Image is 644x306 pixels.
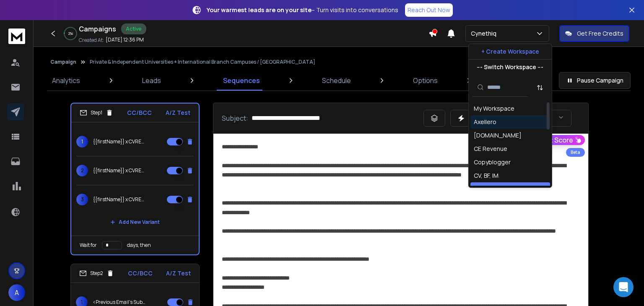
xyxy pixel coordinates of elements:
[79,24,116,34] h1: Campaigns
[322,75,351,86] p: Schedule
[93,138,147,145] p: {{firstName}} x CVRES UNI
[68,31,73,36] p: 2 %
[223,75,260,86] p: Sequences
[566,148,585,157] div: Beta
[471,29,500,38] p: Cynethiq
[128,269,153,277] p: CC/BCC
[474,131,522,140] div: [DOMAIN_NAME]
[8,29,25,44] img: logo
[481,47,539,56] p: + Create Workspace
[222,113,248,123] p: Subject:
[559,25,629,42] button: Get Free Credits
[106,36,144,43] p: [DATE] 12:36 PM
[577,29,623,38] p: Get Free Credits
[127,242,151,249] p: days, then
[532,79,548,96] button: Sort by Sort A-Z
[477,63,543,71] p: --- Switch Workspace ---
[408,6,450,14] p: Reach Out Now
[559,72,631,89] button: Pause Campaign
[137,70,166,91] a: Leads
[79,270,114,277] div: Step 2
[474,118,496,126] div: Axellero
[93,299,146,306] p: <Previous Email's Subject>
[90,59,315,65] p: Private & Independent Universities + International Branch Campuses / [GEOGRAPHIC_DATA]
[8,284,25,301] button: A
[474,171,499,180] div: CV, BF, IM
[613,277,634,297] div: Open Intercom Messenger
[474,158,511,166] div: Copyblogger
[207,6,312,14] strong: Your warmest leads are on your site
[121,23,146,34] div: Active
[127,109,152,117] p: CC/BCC
[93,196,147,203] p: {{firstName}} x CVRES UNI
[47,70,85,91] a: Analytics
[166,269,191,277] p: A/Z Test
[50,59,76,65] button: Campaign
[79,37,104,44] p: Created At:
[317,70,356,91] a: Schedule
[474,185,499,193] div: Cynethiq
[408,70,443,91] a: Options
[80,109,113,117] div: Step 1
[166,109,190,117] p: A/Z Test
[52,75,80,86] p: Analytics
[76,165,88,176] span: 2
[413,75,438,86] p: Options
[469,44,552,59] button: + Create Workspace
[80,242,97,249] p: Wait for
[142,75,161,86] p: Leads
[70,103,200,255] li: Step1CC/BCCA/Z Test1{{firstName}} x CVRES UNI2{{firstName}} x CVRES UNI - intro3{{firstName}} x C...
[218,70,265,91] a: Sequences
[104,214,166,231] button: Add New Variant
[405,3,453,17] a: Reach Out Now
[474,145,507,153] div: CE Revenue
[76,136,88,148] span: 1
[207,6,398,14] p: – Turn visits into conversations
[93,167,147,174] p: {{firstName}} x CVRES UNI - intro
[76,194,88,205] span: 3
[474,104,514,113] div: My Workspace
